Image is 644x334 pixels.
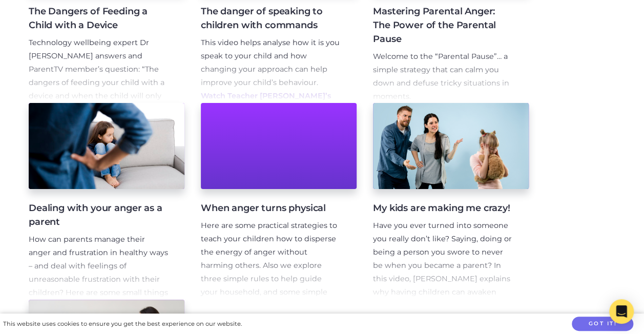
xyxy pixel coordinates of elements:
[373,201,512,215] h4: My kids are making me crazy!
[373,5,512,46] h4: Mastering Parental Anger: The Power of the Parental Pause
[373,50,512,103] p: Welcome to the “Parental Pause”… a simple strategy that can calm you down and defuse tricky situa...
[201,201,340,215] h4: When anger turns physical
[201,5,340,32] h4: The danger of speaking to children with commands
[29,5,168,32] h4: The Dangers of Feeding a Child with a Device
[29,201,168,229] h4: Dealing with your anger as a parent
[29,103,184,300] a: Dealing with your anger as a parent How can parents manage their anger and frustration in healthy...
[572,317,633,331] button: Got it!
[373,103,529,300] a: My kids are making me crazy! Have you ever turned into someone you really don’t like? Saying, doi...
[29,36,168,156] p: Technology wellbeing expert Dr [PERSON_NAME] answers and ParentTV member’s question: “The dangers...
[3,319,242,329] div: This website uses cookies to ensure you get the best experience on our website.
[201,38,340,87] span: This video helps analyse how it is you speak to your child and how changing your approach can hel...
[201,91,331,127] a: Watch Teacher [PERSON_NAME]’s related video, “The Power Of Informational Statements” here.
[201,103,357,300] a: When anger turns physical Here are some practical strategies to teach your children how to disper...
[609,299,634,324] div: Open Intercom Messenger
